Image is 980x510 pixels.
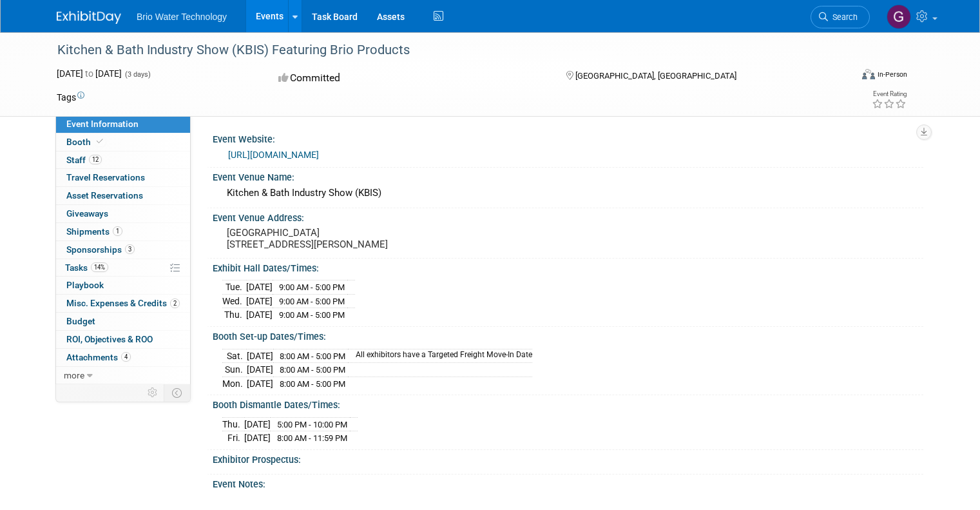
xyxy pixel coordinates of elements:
div: Event Website: [213,130,923,146]
span: Misc. Expenses & Credits [66,298,180,308]
td: Sat. [222,349,247,363]
span: 5:00 PM - 10:00 PM [277,420,347,429]
div: Event Notes: [213,475,923,491]
span: 9:00 AM - 5:00 PM [279,282,345,292]
span: 8:00 AM - 5:00 PM [280,351,345,361]
td: [DATE] [246,294,273,308]
div: Booth Set-up Dates/Times: [213,327,923,343]
td: [DATE] [247,377,273,390]
span: more [64,370,84,380]
td: [DATE] [244,417,271,431]
span: 9:00 AM - 5:00 PM [279,310,345,320]
span: Sponsorships [66,244,135,255]
i: Booth reservation complete [97,138,103,145]
a: Tasks14% [56,259,190,277]
span: 8:00 AM - 5:00 PM [280,365,345,375]
div: Committed [274,67,545,90]
td: [DATE] [244,431,271,445]
span: ROI, Objectives & ROO [66,334,153,344]
img: Giancarlo Barzotti [887,5,911,29]
td: Tue. [222,280,246,295]
div: Event Venue Address: [213,208,923,224]
a: [URL][DOMAIN_NAME] [228,150,319,160]
span: Search [828,12,858,22]
span: Giveaways [66,208,108,219]
a: Event Information [56,115,190,133]
span: Attachments [66,352,131,362]
td: Tags [57,91,84,104]
td: [DATE] [246,308,273,322]
img: ExhibitDay [57,11,121,24]
span: to [83,68,95,79]
span: Brio Water Technology [137,12,227,22]
span: 4 [121,352,131,362]
span: Booth [66,137,106,147]
span: 14% [91,262,108,272]
div: Exhibit Hall Dates/Times: [213,259,923,275]
div: Kitchen & Bath Industry Show (KBIS) Featuring Brio Products [53,39,835,62]
span: [GEOGRAPHIC_DATA], [GEOGRAPHIC_DATA] [575,71,736,81]
div: Event Venue Name: [213,168,923,184]
img: Format-Inperson.png [862,69,875,79]
a: Budget [56,313,190,330]
td: Thu. [222,417,244,431]
td: Personalize Event Tab Strip [142,384,164,401]
td: Wed. [222,294,246,308]
a: Shipments1 [56,223,190,240]
a: Staff12 [56,152,190,169]
span: 8:00 AM - 11:59 PM [277,433,347,443]
a: more [56,367,190,384]
span: [DATE] [DATE] [57,68,122,79]
pre: [GEOGRAPHIC_DATA] [STREET_ADDRESS][PERSON_NAME] [227,227,495,250]
td: Sun. [222,363,247,377]
td: Toggle Event Tabs [164,384,191,401]
a: Asset Reservations [56,187,190,204]
td: [DATE] [247,349,273,363]
span: 3 [125,244,135,254]
a: Giveaways [56,205,190,222]
div: Booth Dismantle Dates/Times: [213,395,923,411]
span: Travel Reservations [66,172,145,182]
span: 9:00 AM - 5:00 PM [279,297,345,306]
a: Travel Reservations [56,169,190,186]
span: 1 [113,226,122,236]
a: Attachments4 [56,349,190,366]
a: Booth [56,133,190,151]
div: In-Person [877,70,907,79]
a: Search [811,6,870,28]
a: Playbook [56,277,190,294]
td: [DATE] [246,280,273,295]
span: 2 [170,299,180,308]
span: 12 [89,155,102,164]
span: Playbook [66,280,104,290]
div: Exhibitor Prospectus: [213,450,923,466]
span: Asset Reservations [66,190,143,201]
div: Event Rating [872,91,907,97]
span: Shipments [66,226,122,237]
td: Fri. [222,431,244,445]
a: Sponsorships3 [56,241,190,259]
div: Kitchen & Bath Industry Show (KBIS) [222,183,914,203]
span: 8:00 AM - 5:00 PM [280,379,345,389]
td: All exhibitors have a Targeted Freight Move-In Date [348,349,532,363]
td: [DATE] [247,363,273,377]
span: Tasks [65,262,108,273]
span: Event Information [66,119,139,129]
span: Budget [66,316,95,326]
td: Mon. [222,377,247,390]
span: Staff [66,155,102,165]
span: (3 days) [124,70,151,79]
div: Event Format [782,67,907,86]
a: ROI, Objectives & ROO [56,331,190,348]
a: Misc. Expenses & Credits2 [56,295,190,312]
td: Thu. [222,308,246,322]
